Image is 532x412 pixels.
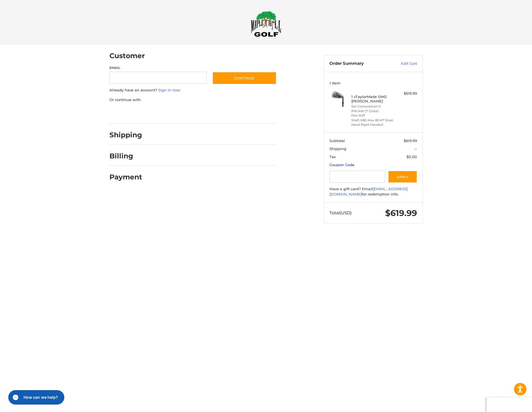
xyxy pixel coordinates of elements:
[212,72,277,84] button: Continue
[329,171,385,183] input: Gift Certificate or Coupon Code
[329,210,352,215] span: Total (USD)
[158,88,180,92] a: Sign in now
[414,146,417,151] span: --
[109,152,142,160] h2: Billing
[109,65,207,70] label: Email
[329,61,389,66] h3: Order Summary
[404,138,417,143] span: $619.99
[251,11,281,37] img: Maple Hill Golf
[109,97,277,103] p: Or continue with
[351,94,394,104] h4: 1 x TaylorMade SIM2 [PERSON_NAME]
[6,388,66,406] iframe: Gorgias live chat messenger
[329,138,345,143] span: Subtotal
[389,61,417,66] a: Edit Cart
[109,51,145,60] h2: Customer
[329,186,417,197] div: Have a gift card? Email for redemption info.
[351,122,394,127] li: Hand Right-Handed
[201,108,243,118] iframe: PayPal-venmo
[351,113,394,118] li: Flex Stiff
[329,154,336,159] span: Tax
[395,91,417,96] div: $619.99
[406,154,417,159] span: $0.00
[109,87,277,93] p: Already have an account?
[388,171,417,183] button: Apply
[329,81,417,85] h3: 1 Item
[155,108,196,118] iframe: PayPal-paylater
[385,208,417,218] span: $619.99
[329,163,354,167] a: Coupon Code
[486,397,532,412] iframe: Google Customer Reviews
[109,131,142,139] h2: Shipping
[108,108,149,118] iframe: PayPal-paypal
[351,104,394,113] li: Set Composition 5-PW+AW (7 Clubs)
[351,118,394,123] li: Shaft KBS Max 85 MT Steel
[329,146,346,151] span: Shipping
[109,173,142,181] h2: Payment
